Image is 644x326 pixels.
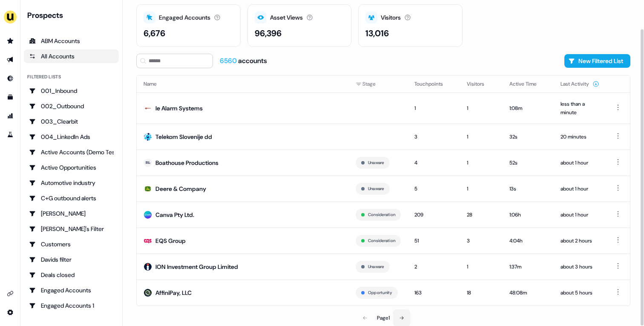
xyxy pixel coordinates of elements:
[29,37,114,45] div: ABM Accounts
[561,159,599,167] div: about 1 hour
[24,84,119,98] a: Go to 001_Inbound
[414,185,453,193] div: 5
[29,163,114,172] div: Active Opportunities
[414,211,453,219] div: 209
[467,288,496,297] div: 18
[24,207,119,220] a: Go to Charlotte Stone
[561,185,599,193] div: about 1 hour
[414,159,453,167] div: 4
[29,255,114,264] div: Davids filter
[3,287,17,300] a: Go to integrations
[414,263,453,271] div: 2
[29,117,114,126] div: 003_Clearbit
[27,10,119,20] div: Prospects
[24,253,119,266] a: Go to Davids filter
[509,237,547,245] div: 4:04h
[24,283,119,297] a: Go to Engaged Accounts
[561,237,599,245] div: about 2 hours
[467,211,496,219] div: 28
[29,179,114,187] div: Automotive industry
[509,133,547,141] div: 32s
[155,159,218,167] div: Boathouse Productions
[29,102,114,110] div: 002_Outbound
[29,148,114,156] div: Active Accounts (Demo Test)
[27,73,61,81] div: Filtered lists
[3,128,17,141] a: Go to experiments
[3,109,17,123] a: Go to attribution
[29,271,114,279] div: Deals closed
[155,185,206,193] div: Deere & Company
[368,263,384,271] button: Unaware
[467,237,496,245] div: 3
[29,301,114,310] div: Engaged Accounts 1
[137,75,349,92] th: Name
[155,288,192,297] div: AffiniPay, LLC
[29,225,114,233] div: [PERSON_NAME]'s Filter
[561,211,599,219] div: about 1 hour
[144,27,165,40] div: 6,676
[377,314,390,322] div: Page 1
[24,237,119,251] a: Go to Customers
[155,237,186,245] div: EQS Group
[24,268,119,282] a: Go to Deals closed
[24,222,119,236] a: Go to Charlotte's Filter
[24,161,119,174] a: Go to Active Opportunities
[24,115,119,128] a: Go to 003_Clearbit
[414,133,453,141] div: 3
[29,194,114,202] div: C+G outbound alerts
[29,87,114,95] div: 001_Inbound
[220,56,267,66] div: accounts
[24,176,119,190] a: Go to Automotive industry
[467,159,496,167] div: 1
[509,263,547,271] div: 1:37m
[368,289,392,297] button: Opportunity
[467,185,496,193] div: 1
[509,104,547,113] div: 1:08m
[29,286,114,294] div: Engaged Accounts
[270,13,303,22] div: Asset Views
[24,130,119,144] a: Go to 004_LinkedIn Ads
[561,263,599,271] div: about 3 hours
[155,133,212,141] div: Telekom Slovenije dd
[561,288,599,297] div: about 5 hours
[3,34,17,48] a: Go to prospects
[29,209,114,218] div: [PERSON_NAME]
[3,306,17,319] a: Go to integrations
[255,27,282,40] div: 96,396
[509,76,547,92] button: Active Time
[509,185,547,193] div: 13s
[24,34,119,48] a: ABM Accounts
[155,263,238,271] div: ION Investment Group Limited
[368,237,395,245] button: Consideration
[220,56,238,65] span: 6560
[561,133,599,141] div: 20 minutes
[24,145,119,159] a: Go to Active Accounts (Demo Test)
[155,104,203,113] div: Ie Alarm Systems
[3,72,17,85] a: Go to Inbound
[368,185,384,193] button: Unaware
[467,263,496,271] div: 1
[24,49,119,63] a: All accounts
[3,90,17,104] a: Go to templates
[365,27,389,40] div: 13,016
[414,104,453,113] div: 1
[29,240,114,248] div: Customers
[368,211,395,219] button: Consideration
[24,299,119,312] a: Go to Engaged Accounts 1
[414,237,453,245] div: 51
[509,288,547,297] div: 48:08m
[561,76,599,92] button: Last Activity
[509,211,547,219] div: 1:06h
[356,80,401,88] div: Stage
[509,159,547,167] div: 52s
[564,54,630,68] button: New Filtered List
[414,288,453,297] div: 163
[29,133,114,141] div: 004_LinkedIn Ads
[467,104,496,113] div: 1
[24,191,119,205] a: Go to C+G outbound alerts
[467,133,496,141] div: 1
[155,211,194,219] div: Canva Pty Ltd.
[467,76,494,92] button: Visitors
[3,53,17,66] a: Go to outbound experience
[29,52,114,61] div: All Accounts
